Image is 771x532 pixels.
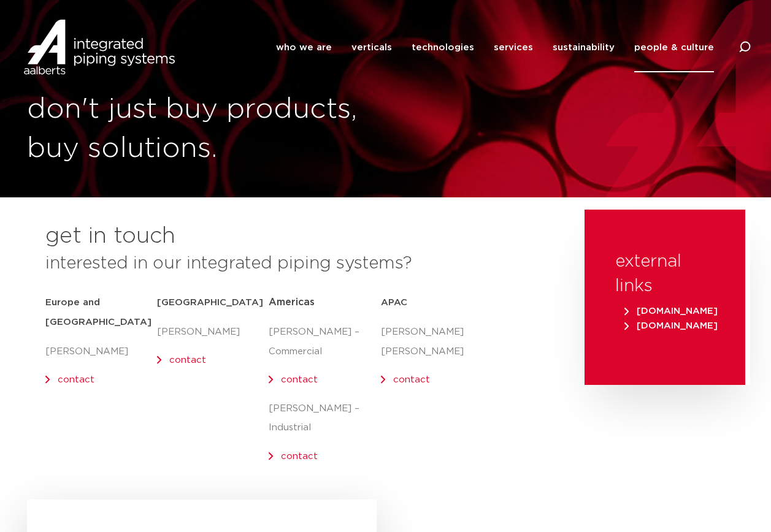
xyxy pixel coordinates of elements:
a: technologies [412,23,474,72]
a: services [494,23,533,72]
a: verticals [351,23,392,72]
a: [DOMAIN_NAME] [621,321,721,330]
h5: [GEOGRAPHIC_DATA] [157,293,269,313]
a: contact [169,355,206,365]
p: [PERSON_NAME] [157,322,269,342]
h3: external links [615,249,715,298]
span: [DOMAIN_NAME] [624,321,718,330]
p: [PERSON_NAME] – Commercial [269,322,380,362]
a: who we are [276,23,332,72]
a: contact [393,375,430,384]
a: contact [281,375,318,384]
a: contact [58,375,94,384]
p: [PERSON_NAME] [45,342,157,362]
a: people & culture [634,23,714,72]
a: [DOMAIN_NAME] [621,306,721,316]
h2: get in touch [45,222,175,251]
strong: Europe and [GEOGRAPHIC_DATA] [45,298,152,327]
h1: don't just buy products, buy solutions. [27,90,380,169]
a: contact [281,452,318,461]
h5: APAC [381,293,493,313]
a: sustainability [553,23,615,72]
span: [DOMAIN_NAME] [624,306,718,316]
p: [PERSON_NAME] [PERSON_NAME] [381,322,493,362]
span: Americas [269,297,315,307]
h3: interested in our integrated piping systems? [45,251,554,276]
p: [PERSON_NAME] – Industrial [269,399,380,438]
nav: Menu [276,23,714,72]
